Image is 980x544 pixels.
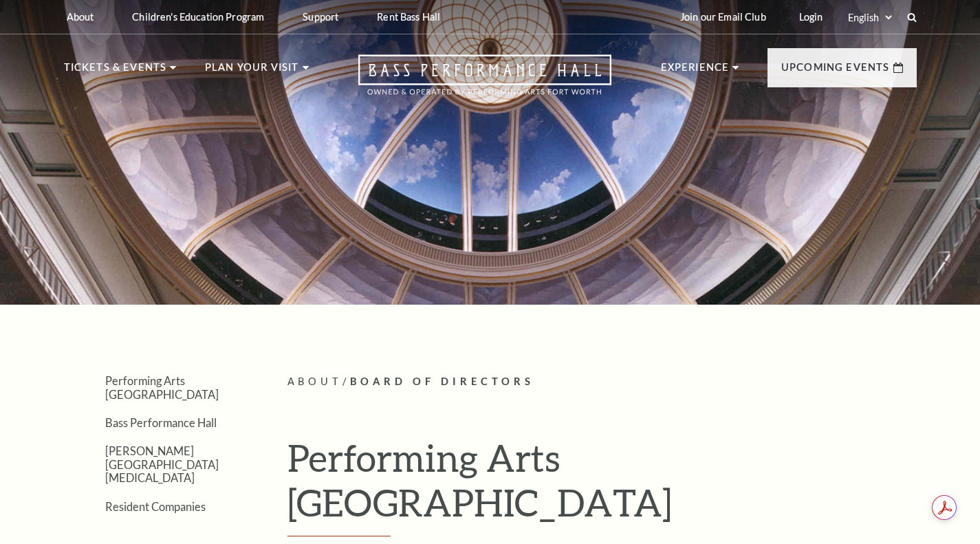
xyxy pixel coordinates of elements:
[845,11,894,24] select: Select:
[661,59,730,84] p: Experience
[105,374,219,400] a: Performing Arts [GEOGRAPHIC_DATA]
[287,373,917,391] p: /
[132,11,264,23] p: Children's Education Program
[781,59,890,84] p: Upcoming Events
[105,500,206,513] a: Resident Companies
[303,11,338,23] p: Support
[105,416,217,429] a: Bass Performance Hall
[287,435,917,536] h1: Performing Arts [GEOGRAPHIC_DATA]
[105,444,219,484] a: [PERSON_NAME][GEOGRAPHIC_DATA][MEDICAL_DATA]
[350,376,535,387] span: Board of Directors
[64,59,167,84] p: Tickets & Events
[287,376,342,387] span: About
[67,11,94,23] p: About
[205,59,299,84] p: Plan Your Visit
[377,11,440,23] p: Rent Bass Hall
